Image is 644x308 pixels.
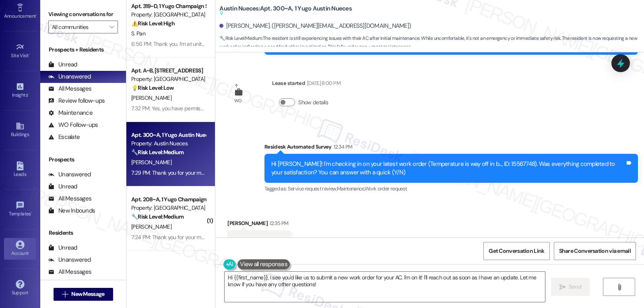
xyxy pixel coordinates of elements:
button: Get Conversation Link [483,242,549,260]
i:  [62,291,68,298]
label: Viewing conversations for [48,8,118,21]
div: Escalate [48,133,80,141]
div: 7:24 PM: Thank you for your message. Our offices are currently closed, but we will contact you wh... [131,234,602,241]
div: Unread [48,244,77,252]
div: 12:34 PM [332,143,353,151]
textarea: Hi {{first_name}}, I see you'd like us to submit a new work order for your AC. I'm on it! I'll re... [225,272,545,302]
span: Service request review , [288,185,337,192]
div: Hi [PERSON_NAME]! I'm checking in on your latest work order (Temperature is way off in b..., ID: ... [271,160,625,177]
span: New Message [71,290,104,298]
div: [PERSON_NAME] [227,219,291,230]
i:  [559,284,566,290]
div: Property: [GEOGRAPHIC_DATA] South 3rd Lofts [131,204,206,212]
input: All communities [52,21,105,33]
span: Send [569,283,581,291]
div: Prospects + Residents [40,45,126,54]
div: WO Follow-ups [48,121,98,129]
div: Unanswered [48,256,91,264]
div: All Messages [48,194,91,203]
b: Austin Nueces: Apt. 300~A, 1 Yugo Austin Nueces [219,4,352,18]
a: Leads [4,159,36,181]
i:  [109,24,114,30]
div: [DATE] 8:00 PM [305,79,341,87]
span: • [36,12,37,18]
span: [PERSON_NAME] [131,159,171,166]
a: Templates • [4,198,36,220]
span: • [28,91,29,97]
strong: 🔧 Risk Level: Medium [131,213,184,220]
a: Buildings [4,119,36,141]
div: Apt. A~B, [STREET_ADDRESS] [131,66,206,75]
strong: ⚠️ Risk Level: High [131,20,175,27]
div: Review follow-ups [48,97,105,105]
div: Apt. 319~D, 1 Yugo Champaign South 3rd Lofts [131,2,206,10]
div: Residesk Automated Survey [264,143,638,154]
div: New Inbounds [48,207,95,215]
button: New Message [54,288,113,301]
a: Account [4,238,36,260]
span: Maintenance , [337,185,365,192]
button: Share Conversation via email [554,242,636,260]
div: Prospects [40,155,126,164]
div: Lease started [272,79,340,90]
span: Get Conversation Link [489,247,544,255]
div: [PERSON_NAME]. ([PERSON_NAME][EMAIL_ADDRESS][DOMAIN_NAME]) [219,22,411,30]
div: WO [234,97,242,105]
span: [PERSON_NAME] [131,223,171,230]
div: 7:32 PM: Yes, you have permission to enter the unit and no specific instructions other than if yo... [131,105,519,112]
div: Property: Austin Nueces [131,139,206,148]
button: Send [551,278,590,296]
div: Apt. 208~A, 1 Yugo Champaign South 3rd Lofts [131,195,206,204]
span: : The resident is still experiencing issues with their AC after initial maintenance. While uncomf... [219,34,644,52]
a: Site Visit • [4,40,36,62]
div: Unanswered [48,170,91,179]
strong: 🔧 Risk Level: Medium [131,149,184,156]
div: Apt. 300~A, 1 Yugo Austin Nueces [131,131,206,139]
div: Unread [48,182,77,191]
div: 7:29 PM: Thank you for your message. Our offices are currently closed, but we will contact you wh... [131,169,602,176]
span: Work order request [365,185,407,192]
div: Unanswered [48,72,91,81]
div: N [234,236,238,245]
a: Support [4,277,36,299]
div: Unread [48,60,77,69]
span: Share Conversation via email [559,247,631,255]
div: All Messages [48,268,91,276]
div: Residents [40,229,126,237]
strong: 💡 Risk Level: Low [131,84,174,91]
span: • [31,210,32,215]
span: • [29,52,30,57]
i:  [616,284,622,290]
div: Maintenance [48,109,93,117]
strong: 🔧 Risk Level: Medium [219,35,262,41]
div: 6:56 PM: Thank you. I'm at unit 319 [131,40,211,48]
div: All Messages [48,85,91,93]
div: 12:35 PM [268,219,289,227]
span: [PERSON_NAME] [131,94,171,101]
label: Show details [298,98,328,107]
a: Insights • [4,80,36,101]
div: Tagged as: [264,183,638,194]
span: S. Pan [131,30,145,37]
div: Property: [GEOGRAPHIC_DATA] South 3rd Lofts [131,10,206,19]
div: Property: [GEOGRAPHIC_DATA] [131,75,206,83]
